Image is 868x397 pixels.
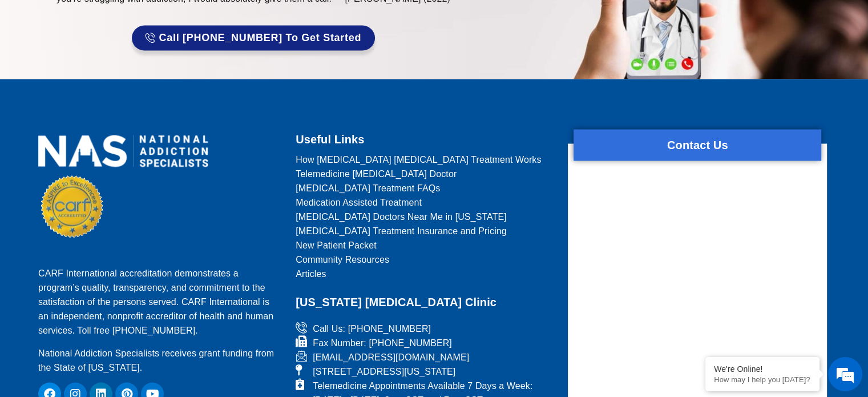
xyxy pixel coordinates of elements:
[714,375,811,384] p: How may I help you today?
[574,135,821,155] h2: Contact Us
[296,195,554,210] a: Medication Assisted Treatment
[76,60,209,75] div: Chat with us now
[310,322,431,336] span: Call Us: [PHONE_NUMBER]
[159,33,362,44] span: Call [PHONE_NUMBER] to Get Started
[296,130,554,150] h2: Useful Links
[310,336,452,350] span: Fax Number: [PHONE_NUMBER]
[296,267,326,281] span: Articles
[296,210,507,224] span: [MEDICAL_DATA] Doctors Near Me in [US_STATE]
[296,181,440,195] span: [MEDICAL_DATA] Treatment FAQs
[310,364,455,379] span: [STREET_ADDRESS][US_STATE]
[296,252,554,267] a: Community Resources
[41,176,103,238] img: CARF Seal
[296,322,554,336] a: Call Us: [PHONE_NUMBER]
[296,195,422,210] span: Medication Assisted Treatment
[296,267,554,281] a: Articles
[38,266,281,338] p: CARF International accreditation demonstrates a program’s quality, transparency, and commitment t...
[187,6,215,33] div: Minimize live chat window
[66,123,158,239] span: We're online!
[296,252,389,267] span: Community Resources
[296,238,376,252] span: New Patient Packet
[296,153,554,167] a: How [MEDICAL_DATA] [MEDICAL_DATA] Treatment Works
[296,238,554,252] a: New Patient Packet
[310,350,469,364] span: [EMAIL_ADDRESS][DOMAIN_NAME]
[296,167,554,181] a: Telemedicine [MEDICAL_DATA] Doctor
[296,167,457,181] span: Telemedicine [MEDICAL_DATA] Doctor
[296,210,554,224] a: [MEDICAL_DATA] Doctors Near Me in [US_STATE]
[296,292,554,312] h2: [US_STATE] [MEDICAL_DATA] Clinic
[6,271,217,311] textarea: Type your message and hit 'Enter'
[296,224,507,238] span: [MEDICAL_DATA] Treatment Insurance and Pricing
[714,364,811,374] div: We're Online!
[132,26,375,51] a: Call [PHONE_NUMBER] to Get Started
[38,346,281,375] p: National Addiction Specialists receives grant funding from the State of [US_STATE].
[296,336,554,350] a: Fax Number: [PHONE_NUMBER]
[296,153,541,167] span: How [MEDICAL_DATA] [MEDICAL_DATA] Treatment Works
[296,181,554,195] a: [MEDICAL_DATA] Treatment FAQs
[38,135,208,168] img: national addiction specialists online suboxone doctors clinic for opioid addiction treatment
[296,224,554,238] a: [MEDICAL_DATA] Treatment Insurance and Pricing
[13,59,30,76] div: Navigation go back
